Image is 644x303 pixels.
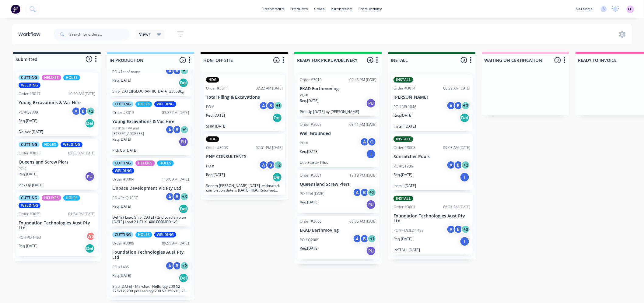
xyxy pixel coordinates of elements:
div: B [173,261,182,270]
p: PO #MR 1046 [394,104,416,110]
p: PO #Q2005 [300,237,319,243]
div: A [165,261,174,270]
div: HDGOrder #301107:22 AM [DATE]Total Piling & ExcavationsPO #AB+1Req.[DATE]DelSHIP [DATE] [204,75,285,131]
div: CUTTINGHELIXESHOLESWELDINGOrder #301710:20 AM [DATE]Young Excavations & Vac HirePO #Q2009AB+2Req.... [16,72,98,136]
div: Order #3020 [19,211,40,217]
div: PU [179,137,188,147]
p: PNP CONSULTANTS [206,154,283,159]
div: A [446,101,456,110]
div: Order #300605:56 AM [DATE]EKAD EarthmovingPO #Q2005AB+1Req.[DATE]PU [297,216,379,259]
p: PO #PO 1453 [19,235,41,240]
p: Del 1st Load Ship [DATE] / 2nd Load Ship on [DATE] Load 2 HELIX- 400 FORMED 1/9 [112,215,189,224]
div: 05:56 AM [DATE] [349,219,376,224]
div: HOLES [63,75,80,80]
div: HELIXES [42,195,61,201]
div: Order #3008 [394,145,415,150]
div: WELDING [19,83,40,88]
p: PO #1435 [112,264,129,270]
div: I [460,237,470,246]
div: Del [85,118,95,128]
div: HDG [206,77,219,83]
p: Install [DATE] [394,183,470,188]
span: LC [628,6,633,12]
div: B [360,234,369,243]
p: Req. [DATE] [394,236,412,242]
div: Order #3010 [300,77,322,83]
p: PO #Q1986 [394,164,413,169]
div: B [173,125,182,134]
div: CUTTINGHOLESWELDINGOrder #301303:37 PM [DATE]Young Excavations & Vac HirePO #Re 14A and [STREET_A... [110,99,191,155]
p: Use Starter Piles [300,160,376,165]
div: Del [272,113,282,123]
p: Foundation Technologies Aust Pty Ltd [112,250,189,260]
p: PO # [19,166,27,171]
p: Total Piling & Excavations [206,95,283,100]
div: WELDING [154,232,176,238]
div: CUTTING [112,160,133,166]
div: CUTTINGHOLESWELDINGOrder #301509:05 AM [DATE]Queensland Screw PiersPO #Req.[DATE]PUPick Up [DATE] [16,139,98,190]
div: B [266,101,275,110]
div: Order #3003 [206,145,228,150]
div: I [366,149,376,159]
div: A [259,101,268,110]
div: 12:18 PM [DATE] [349,173,376,178]
div: Del [179,204,188,214]
div: 01:34 PM [DATE] [68,211,95,217]
p: Req. [DATE] [19,171,37,177]
p: EKAD Earthmoving [300,228,376,233]
div: CUTTING [112,101,133,107]
p: Req. [DATE] [300,246,319,251]
div: HOLES [157,160,174,166]
div: purchasing [328,5,356,14]
div: A [353,188,362,197]
div: Del [272,172,282,182]
div: 08:41 AM [DATE] [349,122,376,127]
p: Pick Up [DATE] [19,183,95,187]
p: PO #Re 14A and [STREET_ADDRESS] [112,125,165,136]
div: 06:29 AM [DATE] [443,86,470,91]
div: + 1 [367,234,376,243]
div: A [360,137,369,146]
div: B [173,66,182,75]
div: + 2 [180,261,189,270]
p: Sent to [PERSON_NAME] [DATE], estimated completion date is [DATE] HDG Returned [DATE] [206,183,283,192]
div: B [360,188,369,197]
div: INSTALLOrder #301406:29 AM [DATE][PERSON_NAME]PO #MR 1046AB+3Req.[DATE]DelInstall [DATE] [391,75,473,131]
div: B [454,160,463,170]
p: Req. [DATE] [300,98,319,104]
div: A [259,160,268,170]
img: Factory [11,5,20,14]
div: + 2 [367,188,376,197]
div: Del [179,273,188,283]
div: 06:26 AM [DATE] [443,204,470,210]
p: Req. [DATE] [19,243,37,249]
div: + 2 [86,107,95,116]
p: Pick Up [DATE] [112,148,189,153]
p: EKAD Earthmoving [300,86,376,91]
p: Req. [DATE] [206,113,225,118]
p: Deliver [DATE] [19,129,95,134]
div: 02:43 PM [DATE] [349,77,376,83]
div: HOLES [63,195,80,201]
p: Req. [DATE] [300,149,319,154]
p: PO # [206,104,214,110]
div: A [446,225,456,234]
div: + 1 [274,101,283,110]
div: Order #3006 [300,219,322,224]
p: [PERSON_NAME] [394,95,470,100]
p: PO # [300,93,308,98]
div: 09:55 AM [DATE] [162,241,189,246]
div: HDGOrder #300302:01 PM [DATE]PNP CONSULTANTSPO #AB+2Req.[DATE]DelSent to [PERSON_NAME] [DATE], es... [204,134,285,195]
p: Well Grounded [300,131,376,136]
div: HOLES [135,232,152,238]
div: + 3 [461,101,470,110]
div: Order #301002:43 PM [DATE]EKAD EarthmovingPO #Req.[DATE]PUPick Up [DATE] by [PERSON_NAME] [297,75,379,116]
div: settings [573,5,596,14]
div: A [72,107,81,116]
p: Young Excavations & Vac Hire [19,100,95,105]
div: CUTTINGHOLESWELDINGOrder #300909:55 AM [DATE]Foundation Technologies Aust Pty LtdPO #1435AB+2Req.... [110,230,191,296]
div: + 1 [180,125,189,134]
div: INSTALL [394,196,413,201]
div: CUTTING [19,195,40,201]
div: 09:08 AM [DATE] [443,145,470,150]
